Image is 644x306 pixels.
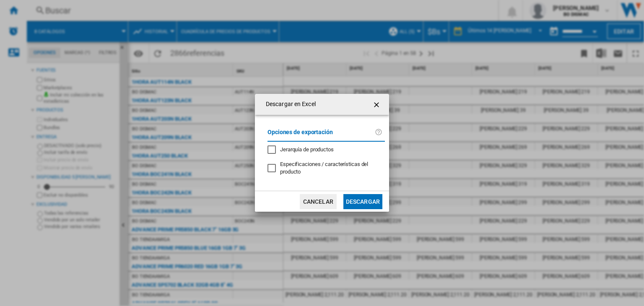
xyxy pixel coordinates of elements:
[267,146,378,154] md-checkbox: Jerarquía de productos
[267,127,375,143] label: Opciones de exportación
[343,194,382,209] button: Descargar
[280,161,385,176] div: Solo se aplica a la Visión Categoría
[372,100,382,110] ng-md-icon: getI18NText('BUTTONS.CLOSE_DIALOG')
[280,161,368,175] span: Especificaciones / características del producto
[280,146,334,153] span: Jerarquía de productos
[300,194,337,209] button: Cancelar
[262,100,316,109] h4: Descargar en Excel
[369,96,386,113] button: getI18NText('BUTTONS.CLOSE_DIALOG')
